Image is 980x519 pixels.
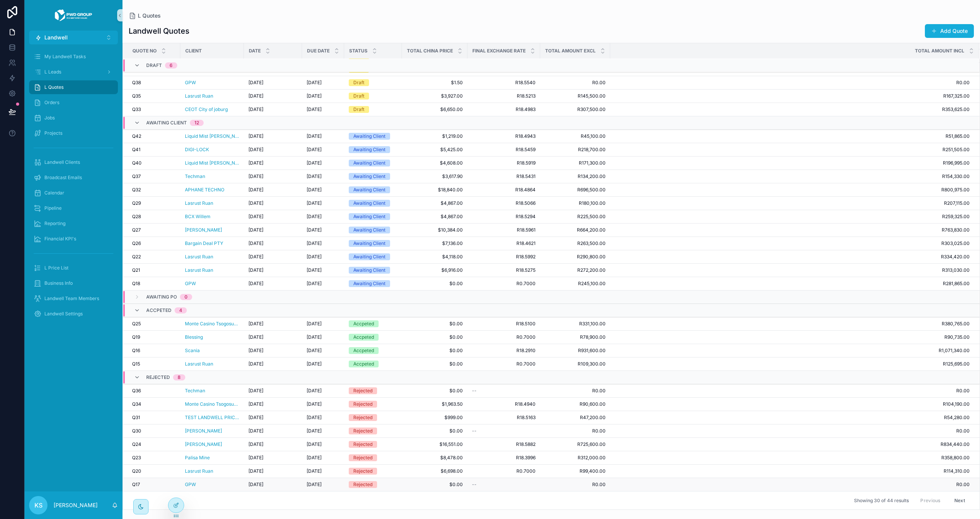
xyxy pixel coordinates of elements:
[545,254,606,260] span: R290,800.00
[185,267,213,273] span: Lasrust Ruan
[248,173,297,180] a: [DATE]
[349,79,397,86] a: Draft
[472,214,536,220] a: R18.5294
[248,106,297,113] a: [DATE]
[29,96,118,109] a: Orders
[349,160,397,166] a: Awaiting Client
[185,147,239,153] a: DIGI-LOCK
[307,80,340,86] a: [DATE]
[611,227,970,233] a: R763,830.00
[248,240,297,246] a: [DATE]
[611,147,970,153] span: R251,505.00
[185,147,209,153] span: DIGI-LOCK
[132,106,141,113] span: Q33
[44,236,76,242] span: Financial KPI's
[132,240,176,246] a: Q26
[472,173,536,180] a: R18.5431
[349,106,397,113] a: Draft
[407,214,463,220] a: $4,867.00
[545,227,606,233] span: R664,200.00
[611,160,970,166] a: R196,995.00
[472,93,536,99] a: R18.5213
[611,254,970,260] a: R334,420.00
[407,93,463,99] a: $3,927.00
[132,133,141,139] span: Q42
[248,147,297,153] a: [DATE]
[185,267,239,273] a: Lasrust Ruan
[407,200,463,206] span: $4,867.00
[248,147,263,153] span: [DATE]
[132,93,176,99] a: Q35
[185,200,239,206] a: Lasrust Ruan
[29,171,118,184] a: Broadcast Emails
[132,173,176,180] a: Q37
[44,100,59,106] span: Orders
[185,254,239,260] a: Lasrust Ruan
[185,106,239,113] a: CEOT City of joburg
[248,133,263,139] span: [DATE]
[349,186,397,193] a: Awaiting Client
[611,214,970,220] a: R259,325.00
[29,50,118,64] a: My Landwell Tasks
[132,200,176,206] a: Q29
[545,200,606,206] a: R180,100.00
[353,93,364,100] div: Draft
[185,187,224,193] a: APHANE TECHNO
[248,200,263,206] span: [DATE]
[545,133,606,139] span: R45,100.00
[29,80,118,94] a: L Quotes
[44,190,64,196] span: Calendar
[307,254,340,260] a: [DATE]
[407,187,463,193] span: $18,840.00
[44,34,68,41] span: Landwell
[407,240,463,246] a: $7,136.00
[307,267,322,273] span: [DATE]
[353,79,364,86] div: Draft
[353,146,385,153] div: Awaiting Client
[185,106,228,113] span: CEOT City of joburg
[472,147,536,153] span: R18.5459
[611,240,970,246] span: R303,025.00
[353,186,385,193] div: Awaiting Client
[44,265,69,271] span: L Price List
[545,80,606,86] a: R0.00
[307,93,340,99] a: [DATE]
[472,227,536,233] span: R18.5961
[248,133,297,139] a: [DATE]
[472,106,536,113] span: R18.4983
[248,267,297,273] a: [DATE]
[44,175,82,181] span: Broadcast Emails
[353,240,385,247] div: Awaiting Client
[407,254,463,260] span: $4,118.00
[472,133,536,139] a: R18.4943
[472,80,536,86] span: R18.5540
[407,133,463,139] a: $1,219.00
[545,173,606,180] span: R134,200.00
[185,240,223,246] span: Bargain Deal PTY
[353,173,385,180] div: Awaiting Client
[545,160,606,166] span: R171,300.00
[611,80,970,86] a: R0.00
[611,187,970,193] a: R800,975.00
[611,106,970,113] a: R353,625.00
[349,253,397,260] a: Awaiting Client
[29,186,118,200] a: Calendar
[472,254,536,260] a: R18.5992
[185,93,213,99] span: Lasrust Ruan
[407,173,463,180] span: $3,617.90
[44,220,65,227] span: Reporting
[132,254,141,260] span: Q22
[307,160,322,166] span: [DATE]
[185,160,239,166] span: Liquid Mist [PERSON_NAME]
[545,240,606,246] span: R263,500.00
[349,173,397,180] a: Awaiting Client
[29,201,118,215] a: Pipeline
[407,106,463,113] a: $6,650.00
[353,106,364,113] div: Draft
[472,267,536,273] a: R18.5275
[248,227,263,233] span: [DATE]
[407,160,463,166] span: $4,608.00
[611,93,970,99] a: R167,325.00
